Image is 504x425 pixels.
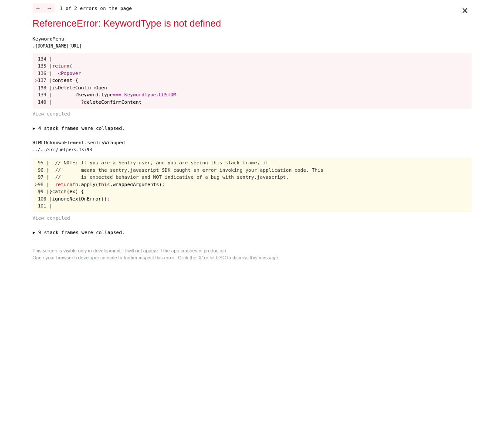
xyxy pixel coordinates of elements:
span: this [98,182,110,187]
div: HTMLUnknownElement.sentryWrapped [33,139,472,147]
span: Popover [61,71,81,76]
span: CUSTOM [159,92,176,98]
span: // NOTE: If you are a Sentry user, and you are seeing this stack frame, it [55,160,268,166]
span: type [101,92,113,98]
div: This screen is visible only in development. It will not appear if the app crashes in production. ... [33,247,472,262]
span: fn [72,182,78,187]
span: | [38,85,41,91]
span: 100 | [38,196,52,202]
span: return [52,63,70,69]
span: { [75,78,78,83]
span: // means the sentry.javascript SDK caught an error invoking your application code. This [55,167,323,173]
span: 140 | [38,99,52,105]
span: ; [107,196,110,202]
span: | [38,189,41,194]
span: === [113,92,122,98]
span: KeywordType [124,92,156,98]
span: // is expected behavior and NOT indicative of a bug with sentry.javascript. [55,174,288,180]
span: ? [81,99,84,105]
span: ../../src/helpers.ts:98 [33,147,92,152]
button: View compiled [33,215,472,222]
span: , [110,182,113,187]
span: ^ [41,189,44,194]
span: deleteConfirmContent [84,99,142,105]
span: (ex) { [67,189,84,194]
span: 101 | [38,203,52,209]
div: KeywordMenu [33,36,472,43]
span: catch [52,189,67,194]
span: 95 | [38,160,50,166]
span: 96 | [38,167,50,173]
button: → [44,3,55,13]
button: ← [33,3,44,13]
span: keyword [78,92,98,98]
span: ( [70,63,73,69]
span: 137 | [38,78,52,83]
span: return [55,182,72,187]
span: .[DOMAIN_NAME][URL] [33,44,82,48]
span: ? [75,92,78,98]
span: < [58,71,61,76]
span: > [35,78,38,83]
span: 98 | [38,182,50,187]
span: = [72,78,75,83]
span: 97 | [38,174,50,180]
span: 135 | [38,63,52,69]
span: 134 | [38,56,52,62]
span: . [78,182,81,187]
span: content [52,78,72,83]
span: . [98,92,101,98]
div: ReferenceError: KeywordType is not defined [33,16,458,31]
span: 136 | [38,71,52,76]
span: ^ [41,85,44,91]
button: ▶ 9 stack frames were collapsed. [33,229,472,237]
button: View compiled [33,111,472,118]
button: ▶ 4 stack frames were collapsed. [33,125,472,133]
span: ; [162,182,165,187]
span: } [49,189,52,194]
span: wrappedArguments) [113,182,162,187]
span: 138 | [38,85,52,91]
span: apply( [81,182,98,187]
span: isDeleteConfirmOpen [52,85,107,91]
span: ignoreNextOnError() [52,196,107,202]
span: 139 | [38,92,52,98]
span: > [35,182,38,187]
div: 1 of 2 errors on the page [33,3,472,13]
span: . [156,92,159,98]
